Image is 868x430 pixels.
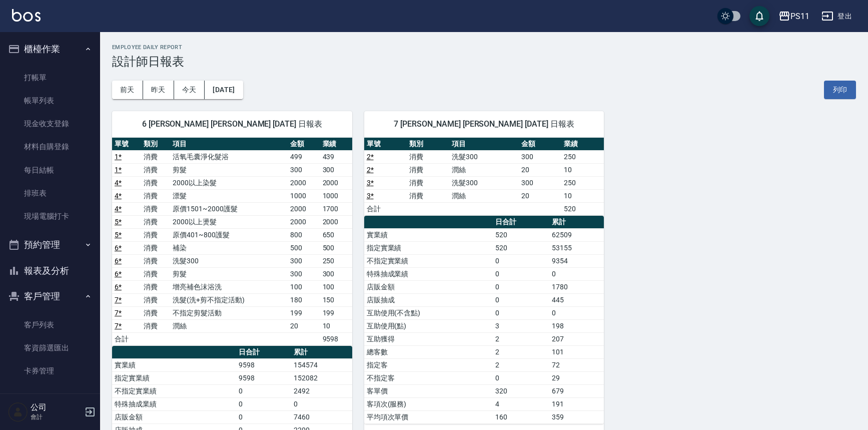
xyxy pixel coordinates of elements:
[407,189,449,202] td: 消費
[291,346,352,359] th: 累計
[364,332,493,345] td: 互助獲得
[288,293,320,306] td: 180
[549,358,604,371] td: 72
[549,319,604,332] td: 198
[320,215,352,228] td: 2000
[4,359,96,382] a: 卡券管理
[320,138,352,151] th: 業績
[141,150,170,163] td: 消費
[519,163,561,176] td: 20
[288,280,320,293] td: 100
[364,138,604,216] table: a dense table
[31,412,82,421] p: 會計
[320,293,352,306] td: 150
[112,332,141,345] td: 合計
[141,189,170,202] td: 消費
[364,319,493,332] td: 互助使用(點)
[320,332,352,345] td: 9598
[824,81,856,99] button: 列印
[170,202,288,215] td: 原價1501~2000護髮
[320,228,352,241] td: 650
[124,119,340,129] span: 6 [PERSON_NAME] [PERSON_NAME] [DATE] 日報表
[4,387,96,413] button: 行銷工具
[449,138,519,151] th: 項目
[493,319,549,332] td: 3
[141,319,170,332] td: 消費
[170,228,288,241] td: 原價401~800護髮
[112,371,236,384] td: 指定實業績
[519,138,561,151] th: 金額
[170,176,288,189] td: 2000以上染髮
[4,313,96,336] a: 客戶列表
[407,138,449,151] th: 類別
[549,371,604,384] td: 29
[288,228,320,241] td: 800
[493,345,549,358] td: 2
[549,306,604,319] td: 0
[4,182,96,205] a: 排班表
[561,202,604,215] td: 520
[364,306,493,319] td: 互助使用(不含點)
[561,189,604,202] td: 10
[4,159,96,182] a: 每日結帳
[449,189,519,202] td: 潤絲
[493,228,549,241] td: 520
[288,215,320,228] td: 2000
[174,81,205,99] button: 今天
[4,89,96,112] a: 帳單列表
[549,332,604,345] td: 207
[320,241,352,254] td: 500
[320,319,352,332] td: 10
[320,163,352,176] td: 300
[364,358,493,371] td: 指定客
[170,189,288,202] td: 漂髮
[449,176,519,189] td: 洗髮300
[4,283,96,309] button: 客戶管理
[141,254,170,267] td: 消費
[141,202,170,215] td: 消費
[364,216,604,424] table: a dense table
[549,280,604,293] td: 1780
[364,410,493,423] td: 平均項次單價
[519,176,561,189] td: 300
[170,163,288,176] td: 剪髮
[364,228,493,241] td: 實業績
[549,228,604,241] td: 62509
[407,150,449,163] td: 消費
[236,397,291,410] td: 0
[4,336,96,359] a: 客資篩選匯出
[170,267,288,280] td: 剪髮
[749,6,769,26] button: save
[320,280,352,293] td: 100
[493,293,549,306] td: 0
[236,410,291,423] td: 0
[320,267,352,280] td: 300
[4,258,96,284] button: 報表及分析
[493,397,549,410] td: 4
[291,384,352,397] td: 2492
[549,241,604,254] td: 53155
[236,384,291,397] td: 0
[4,135,96,158] a: 材料自購登錄
[320,254,352,267] td: 250
[364,280,493,293] td: 店販金額
[493,254,549,267] td: 0
[449,163,519,176] td: 潤絲
[170,254,288,267] td: 洗髮300
[561,176,604,189] td: 250
[493,358,549,371] td: 2
[549,216,604,229] th: 累計
[141,241,170,254] td: 消費
[112,44,856,51] h2: Employee Daily Report
[4,36,96,62] button: 櫃檯作業
[170,138,288,151] th: 項目
[493,280,549,293] td: 0
[774,6,813,27] button: PS11
[493,410,549,423] td: 160
[288,176,320,189] td: 2000
[236,371,291,384] td: 9598
[364,397,493,410] td: 客項次(服務)
[288,189,320,202] td: 1000
[112,81,143,99] button: 前天
[141,293,170,306] td: 消費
